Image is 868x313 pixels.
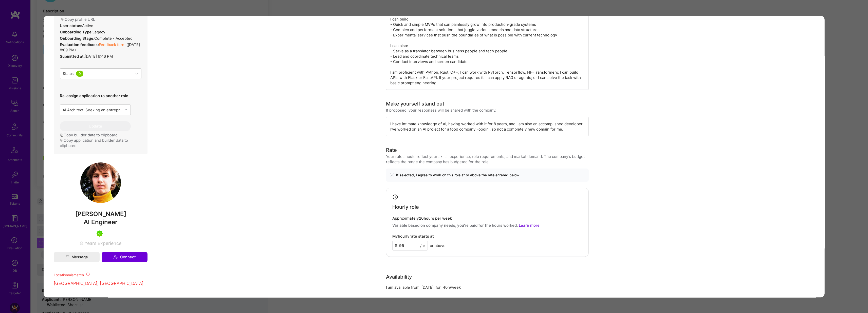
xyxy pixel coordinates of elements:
[386,296,440,304] div: Working hours overlap
[448,285,461,290] div: h/week
[60,93,131,98] p: Re-assign application to another role
[386,285,419,290] div: I am available from
[386,100,444,108] div: Make yourself stand out
[60,23,82,28] strong: User status:
[443,285,448,290] div: 40
[76,71,83,77] div: 0
[124,109,127,111] i: icon Chevron
[395,243,397,248] span: $
[113,255,118,259] i: icon Connect
[392,216,582,221] h4: Approximately 20 hours per week
[396,173,520,178] span: If selected, I agree to work on this role at or above the rate entered below.
[392,241,428,251] input: XXX
[53,281,147,287] p: [GEOGRAPHIC_DATA], [GEOGRAPHIC_DATA]
[436,285,441,290] div: for
[65,255,69,259] i: icon Mail
[60,139,63,142] i: icon Copy
[386,146,397,154] div: Rate
[80,241,83,246] span: 8
[92,30,105,34] span: legacy
[392,204,419,210] h4: Hourly role
[386,154,589,164] div: Your rate should reflect your skills, experience, role requirements, and market demand. The compa...
[63,71,73,76] div: Status
[81,12,122,16] a: [URL][DOMAIN_NAME]
[60,36,94,41] strong: Onboarding Stage:
[135,72,138,75] i: icon Chevron
[43,16,825,297] div: modal
[60,133,63,137] i: icon Copy
[430,243,446,248] span: or above
[53,210,147,218] span: [PERSON_NAME]
[61,17,95,22] button: Copy profile URL
[80,162,121,203] img: User Avatar
[53,252,99,262] button: Message
[60,12,81,16] strong: Profile URL:
[94,36,132,41] span: Complete - Accepted
[99,42,125,47] a: Feedback form
[386,108,496,113] div: If proposed, your responses will be shared with the company.
[53,297,71,302] span: Time Zone
[82,23,93,28] span: Active
[60,54,84,59] strong: Submitted at:
[80,199,121,204] a: User Avatar
[53,272,147,278] div: Location mismatch
[84,241,121,246] span: Years Experience
[96,231,102,237] img: A.Teamer in Residence
[60,132,117,138] button: Copy builder data to clipboard
[60,42,99,47] strong: Evaluation feedback:
[392,234,434,239] h4: My hourly rate starts at
[101,252,147,262] button: Connect
[60,138,141,148] button: Copy application and builder data to clipboard
[61,18,64,22] i: icon Copy
[519,223,540,228] a: Learn more
[60,30,92,34] strong: Onboarding Type:
[62,107,123,113] div: AI Architect, Seeking an entrepreneurial AI Engineer to help build Bright Fork’s platform, includ...
[420,243,425,248] span: /hr
[83,218,117,226] span: AI Engineer
[392,223,582,228] p: Variable based on company needs, you’re paid for the hours worked.
[60,42,141,53] div: ( [DATE] 8:09 PM )
[60,121,131,131] button: Update
[84,54,113,59] span: [DATE] 6:46 PM
[386,117,589,136] div: I have intimate knowledge of AI, having worked with it for 8 years, and I am also an accomplished...
[386,273,412,281] div: Availability
[392,194,398,200] i: icon Clock
[421,285,434,290] div: [DATE]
